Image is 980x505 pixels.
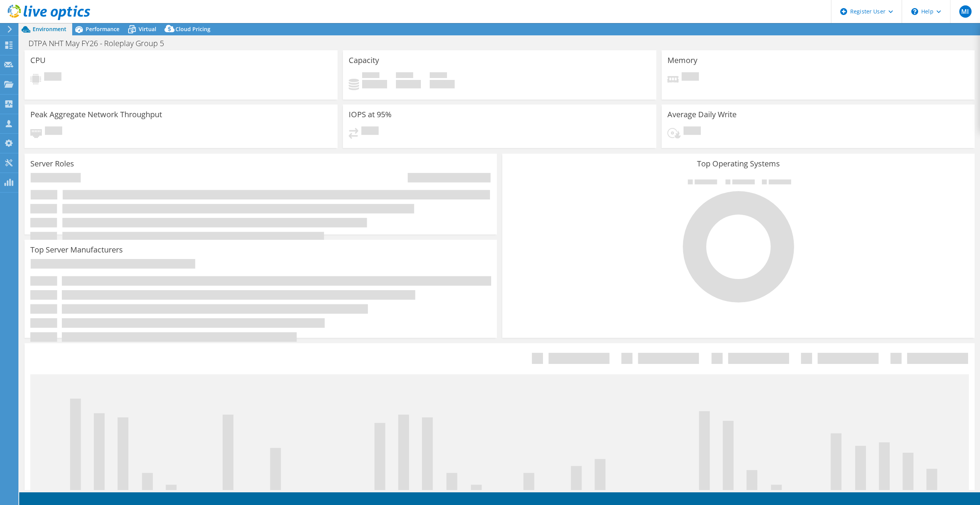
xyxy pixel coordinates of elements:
h3: CPU [30,56,46,65]
span: Pending [361,126,379,137]
span: Total [430,72,447,80]
h3: Server Roles [30,159,74,168]
h3: Top Operating Systems [508,159,969,168]
h3: Average Daily Write [667,110,737,119]
span: Pending [682,72,699,83]
h3: Top Server Manufacturers [30,246,123,254]
svg: \n [911,8,918,15]
h3: Memory [667,56,697,65]
span: Environment [33,25,66,33]
span: MI [959,5,972,18]
span: Pending [684,126,701,137]
h3: Peak Aggregate Network Throughput [30,110,162,119]
span: Cloud Pricing [175,25,210,33]
span: Pending [45,126,62,137]
h1: DTPA NHT May FY26 - Roleplay Group 5 [25,39,176,48]
span: Performance [86,25,119,33]
span: Pending [44,72,61,83]
h4: 0 GiB [430,80,455,88]
h3: IOPS at 95% [349,110,392,119]
span: Virtual [139,25,156,33]
span: Free [396,72,413,80]
h4: 0 GiB [396,80,421,88]
h3: Capacity [349,56,379,65]
h4: 0 GiB [362,80,387,88]
span: Used [362,72,379,80]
